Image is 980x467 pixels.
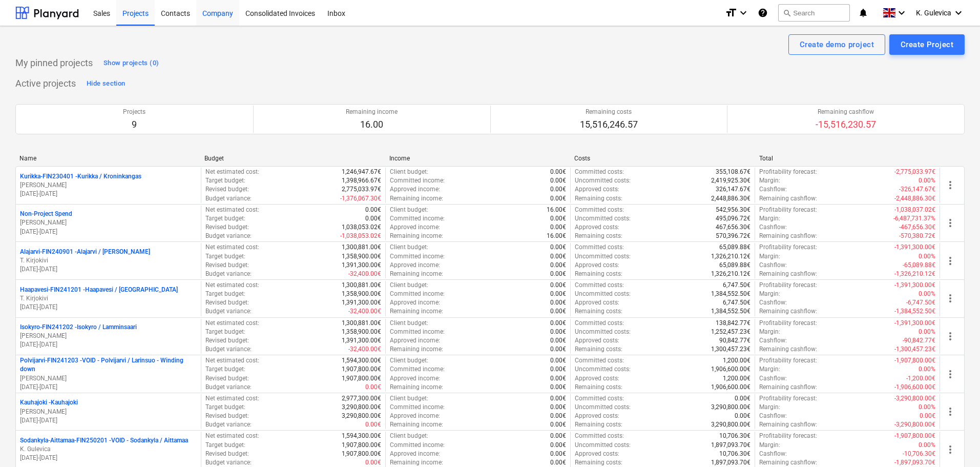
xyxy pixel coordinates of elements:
p: Remaining cashflow : [759,345,817,354]
p: Cashflow : [759,261,787,270]
p: -570,380.72€ [899,232,935,240]
p: Committed income : [390,403,445,412]
p: -326,147.67€ [899,185,935,194]
span: more_vert [944,292,956,304]
p: Remaining cashflow [816,108,876,116]
p: Profitability forecast : [759,206,817,214]
span: more_vert [944,255,956,267]
i: format_size [725,7,737,19]
p: -1,384,552.50€ [894,307,935,316]
p: Remaining cashflow : [759,232,817,240]
p: 0.00€ [365,206,381,214]
p: 1,906,600.00€ [711,365,750,374]
span: more_vert [944,405,956,418]
p: Committed income : [390,365,445,374]
p: 0.00€ [550,261,566,270]
p: 495,096.72€ [716,214,750,223]
iframe: Chat Widget [929,418,980,467]
p: Approved income : [390,185,440,194]
div: Kurikka-FIN230401 -Kurikka / Kroninkangas[PERSON_NAME][DATE]-[DATE] [20,172,197,198]
div: Hide section [87,78,125,90]
p: Committed income : [390,176,445,185]
p: -1,391,300.00€ [894,243,935,252]
i: Knowledge base [758,7,768,19]
p: 1,300,881.00€ [342,243,381,252]
p: 0.00€ [550,319,566,328]
p: 0.00€ [550,403,566,412]
p: 1,907,800.00€ [342,365,381,374]
p: Client budget : [390,281,428,290]
i: keyboard_arrow_down [895,7,908,19]
div: Income [389,155,566,162]
p: -90,842.77€ [903,336,935,345]
p: Revised budget : [205,261,249,270]
span: search [783,9,791,17]
p: 1,907,800.00€ [342,374,381,383]
p: Cashflow : [759,298,787,307]
p: 0.00€ [550,365,566,374]
p: 2,977,300.00€ [342,394,381,403]
p: Net estimated cost : [205,356,259,365]
p: Uncommitted costs : [575,252,631,261]
p: -2,775,033.97€ [894,168,935,176]
p: 15,516,246.57 [580,118,638,131]
i: keyboard_arrow_down [952,7,965,19]
span: K. Gulevica [916,9,951,17]
p: 1,200.00€ [723,356,750,365]
p: -1,906,600.00€ [894,383,935,392]
p: Alajarvi-FIN240901 - Alajarvi / [PERSON_NAME] [20,248,150,256]
p: 1,252,457.23€ [711,328,750,336]
p: Remaining income : [390,345,443,354]
p: Profitability forecast : [759,356,817,365]
p: Remaining income : [390,270,443,278]
p: Committed income : [390,214,445,223]
p: Remaining income [346,108,398,116]
p: Margin : [759,252,780,261]
p: 570,396.72€ [716,232,750,240]
p: Target budget : [205,214,245,223]
span: more_vert [944,330,956,342]
p: 0.00€ [550,194,566,203]
p: T. Kirjokivi [20,256,197,265]
p: Profitability forecast : [759,243,817,252]
p: Uncommitted costs : [575,328,631,336]
p: 0.00€ [550,270,566,278]
p: 0.00€ [550,185,566,194]
p: 65,089.88€ [719,261,750,270]
p: Approved costs : [575,374,619,383]
p: 326,147.67€ [716,185,750,194]
p: 16.00€ [547,232,566,240]
p: Approved costs : [575,223,619,232]
p: Approved costs : [575,185,619,194]
p: 1,326,210.12€ [711,270,750,278]
p: 0.00€ [735,394,750,403]
p: Uncommitted costs : [575,403,631,412]
p: -467,656.30€ [899,223,935,232]
p: 0.00€ [550,243,566,252]
p: Budget variance : [205,420,252,429]
p: 16.00€ [547,206,566,214]
p: Approved costs : [575,298,619,307]
div: Polvijarvi-FIN241203 -VOID - Polvijarvi / Larinsuo - Winding down[PERSON_NAME][DATE]-[DATE] [20,356,197,392]
p: 467,656.30€ [716,223,750,232]
p: 1,384,552.50€ [711,307,750,316]
p: Profitability forecast : [759,281,817,290]
p: -1,300,457.23€ [894,345,935,354]
p: Revised budget : [205,223,249,232]
div: Sodankyla-Aittamaa-FIN250201 -VOID - Sodankyla / AittamaaK. Gulevica[DATE]-[DATE] [20,436,197,462]
p: 0.00€ [550,298,566,307]
p: 0.00€ [550,281,566,290]
p: Revised budget : [205,336,249,345]
p: -65,089.88€ [903,261,935,270]
p: -3,290,800.00€ [894,394,935,403]
p: 1,300,881.00€ [342,281,381,290]
p: Remaining income : [390,194,443,203]
p: Budget variance : [205,270,252,278]
p: 0.00% [919,176,935,185]
p: 0.00€ [550,336,566,345]
p: T. Kirjokivi [20,294,197,303]
p: Uncommitted costs : [575,365,631,374]
p: 1,200.00€ [723,374,750,383]
div: Create demo project [800,38,874,51]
